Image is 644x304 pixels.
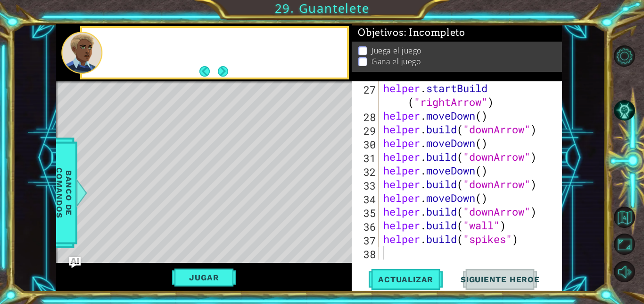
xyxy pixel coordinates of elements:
span: Siguiente Heroe [451,275,549,284]
button: Opciones del Nivel [614,45,635,67]
div: 28 [354,110,379,124]
div: 31 [354,151,379,165]
div: 37 [354,234,379,247]
button: Silencio [614,261,635,282]
span: Objetivos [358,27,465,39]
button: Pista AI [614,100,635,121]
button: Maximizar Navegador [614,234,635,255]
p: Gana el juego [372,56,421,67]
div: 36 [354,220,379,234]
div: 29 [354,124,379,138]
button: Actualizar [369,269,443,290]
button: Next [217,66,228,77]
a: Volver al Mapa [615,203,644,231]
span: Banco de comandos [52,144,76,242]
p: Juega el juego [372,45,421,56]
button: Volver al Mapa [614,207,635,228]
div: 35 [354,206,379,220]
button: Jugar [172,269,236,287]
div: 30 [354,138,379,151]
div: 32 [354,165,379,179]
button: Ask AI [69,257,81,268]
div: 34 [354,192,379,206]
div: 33 [354,179,379,192]
button: Back [199,66,218,77]
span: Actualizar [369,275,443,284]
div: 27 [354,83,379,110]
button: Siguiente Heroe [451,269,549,290]
div: 38 [354,247,379,261]
span: : Incompleto [404,27,465,38]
